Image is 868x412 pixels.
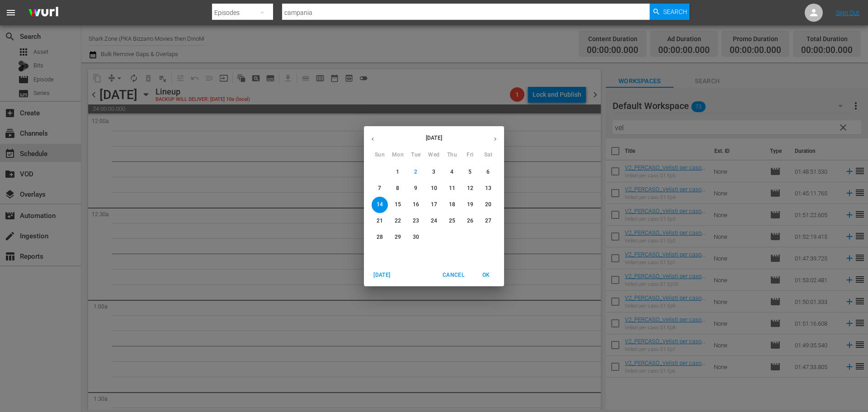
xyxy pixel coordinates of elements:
p: 8 [396,185,399,192]
button: 20 [480,197,496,213]
span: Wed [426,151,442,160]
p: 15 [395,201,401,208]
button: 19 [462,197,478,213]
button: Cancel [439,268,468,283]
button: 9 [408,180,424,197]
button: 10 [426,180,442,197]
button: 1 [390,164,406,180]
span: Search [663,4,687,20]
p: 20 [485,201,491,208]
span: Thu [444,151,460,160]
p: 26 [467,217,473,225]
p: 11 [449,185,455,192]
button: 15 [390,197,406,213]
p: 5 [468,168,472,176]
button: 25 [444,213,460,229]
p: 14 [377,201,383,208]
button: 24 [426,213,442,229]
button: 30 [408,229,424,246]
button: 18 [444,197,460,213]
p: 3 [432,168,435,176]
p: 13 [485,185,491,192]
span: menu [5,7,16,18]
span: Cancel [443,270,464,280]
button: 29 [390,229,406,246]
button: 3 [426,164,442,180]
button: 26 [462,213,478,229]
button: 2 [408,164,424,180]
p: 29 [395,233,401,241]
p: 7 [378,185,381,192]
p: 17 [431,201,437,208]
p: 2 [414,168,417,176]
p: 9 [414,185,417,192]
button: 4 [444,164,460,180]
button: 17 [426,197,442,213]
p: 10 [431,185,437,192]
button: 7 [372,180,388,197]
p: 18 [449,201,455,208]
img: ans4CAIJ8jUAAAAAAAAAAAAAAAAAAAAAAAAgQb4GAAAAAAAAAAAAAAAAAAAAAAAAJMjXAAAAAAAAAAAAAAAAAAAAAAAAgAT5G... [22,2,65,24]
p: 27 [485,217,491,225]
button: 5 [462,164,478,180]
button: 22 [390,213,406,229]
p: 23 [413,217,419,225]
p: [DATE] [382,134,486,142]
button: 27 [480,213,496,229]
p: 25 [449,217,455,225]
button: 23 [408,213,424,229]
p: 12 [467,185,473,192]
button: 21 [372,213,388,229]
span: Tue [408,151,424,160]
button: OK [472,268,500,283]
span: OK [475,270,497,280]
p: 6 [486,168,490,176]
a: Sign Out [836,9,859,16]
button: 16 [408,197,424,213]
p: 21 [377,217,383,225]
button: [DATE] [368,268,396,283]
button: 28 [372,229,388,246]
span: Sun [372,151,388,160]
span: Mon [390,151,406,160]
button: 13 [480,180,496,197]
button: 12 [462,180,478,197]
button: 6 [480,164,496,180]
button: 8 [390,180,406,197]
p: 22 [395,217,401,225]
p: 4 [450,168,453,176]
p: 30 [413,233,419,241]
p: 19 [467,201,473,208]
span: Sat [480,151,496,160]
p: 28 [377,233,383,241]
button: 11 [444,180,460,197]
p: 16 [413,201,419,208]
p: 1 [396,168,399,176]
p: 24 [431,217,437,225]
span: [DATE] [371,270,393,280]
span: Fri [462,151,478,160]
button: 14 [372,197,388,213]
